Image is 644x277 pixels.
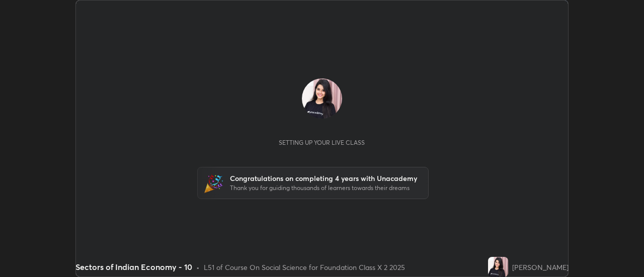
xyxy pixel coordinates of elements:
[75,261,192,273] div: Sectors of Indian Economy - 10
[302,78,342,119] img: 3155c67044154f9fbfe4b8ea37d73550.jpg
[488,257,508,277] img: 3155c67044154f9fbfe4b8ea37d73550.jpg
[512,262,569,272] div: [PERSON_NAME]
[196,262,200,272] div: •
[204,262,405,272] div: L51 of Course On Social Science for Foundation Class X 2 2025
[279,139,365,146] div: Setting up your live class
